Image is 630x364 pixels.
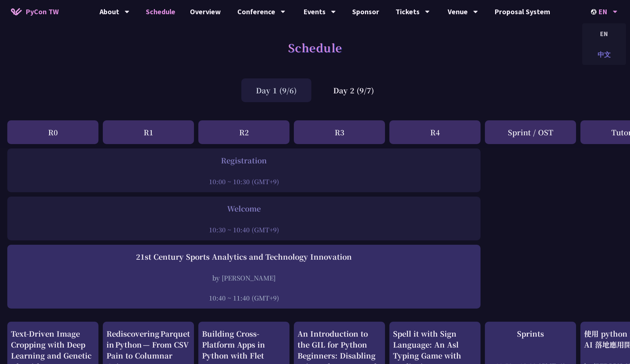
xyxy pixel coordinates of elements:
[202,328,286,361] div: Building Cross-Platform Apps in Python with Flet
[319,78,389,102] div: Day 2 (9/7)
[11,251,477,302] a: 21st Century Sports Analytics and Technology Innovation by [PERSON_NAME] 10:40 ~ 11:40 (GMT+9)
[11,293,477,302] div: 10:40 ~ 11:40 (GMT+9)
[11,155,477,166] div: Registration
[198,120,289,144] div: R2
[485,120,576,144] div: Sprint / OST
[489,328,572,339] div: Sprints
[389,120,481,144] div: R4
[103,120,194,144] div: R1
[26,6,59,17] span: PyCon TW
[241,78,311,102] div: Day 1 (9/6)
[591,9,598,15] img: Locale Icon
[7,120,98,144] div: R0
[288,36,342,58] h1: Schedule
[582,25,626,42] div: EN
[11,177,477,186] div: 10:00 ~ 10:30 (GMT+9)
[11,225,477,234] div: 10:30 ~ 10:40 (GMT+9)
[11,203,477,214] div: Welcome
[582,46,626,63] div: 中文
[11,273,477,282] div: by [PERSON_NAME]
[11,251,477,262] div: 21st Century Sports Analytics and Technology Innovation
[294,120,385,144] div: R3
[11,8,22,15] img: Home icon of PyCon TW 2025
[4,3,66,21] a: PyCon TW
